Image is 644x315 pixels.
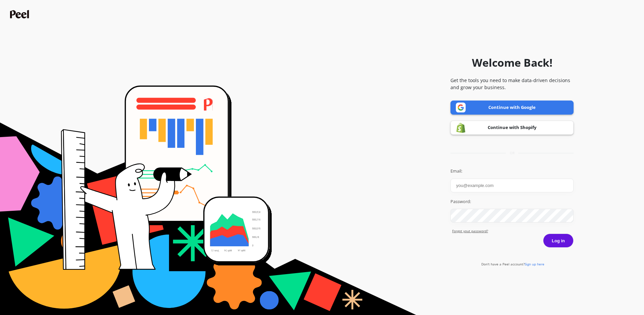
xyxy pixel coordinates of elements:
input: you@example.com [450,179,574,192]
a: Forgot yout password? [452,229,574,234]
img: Peel [10,10,31,18]
h1: Welcome Back! [472,55,552,71]
label: Password: [450,198,574,205]
div: or [450,150,574,155]
a: Don't have a Peel account?Sign up here [481,262,544,266]
p: Get the tools you need to make data-driven decisions and grow your business. [450,77,574,91]
label: Email: [450,168,574,175]
img: Google logo [456,103,466,113]
img: Shopify logo [456,123,466,133]
button: Log in [543,234,574,248]
span: Sign up here [525,262,544,266]
a: Continue with Shopify [450,121,574,135]
a: Continue with Google [450,101,574,115]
